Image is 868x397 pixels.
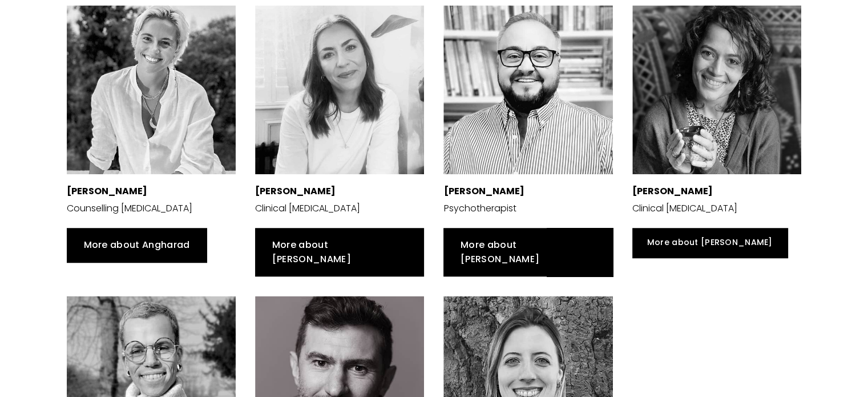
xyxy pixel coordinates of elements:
p: Clinical [MEDICAL_DATA] [632,200,801,217]
p: Psychotherapist [443,200,612,217]
p: [PERSON_NAME] [67,183,236,200]
a: More about [PERSON_NAME] [443,228,612,276]
p: [PERSON_NAME] [443,183,612,200]
a: More about [PERSON_NAME] [255,228,424,276]
p: [PERSON_NAME] [255,183,424,200]
a: More about [PERSON_NAME] [632,228,788,258]
a: More about Angharad [67,228,207,262]
strong: [PERSON_NAME] [632,185,713,198]
p: Clinical [MEDICAL_DATA] [255,200,424,217]
p: Counselling [MEDICAL_DATA] [67,200,236,217]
